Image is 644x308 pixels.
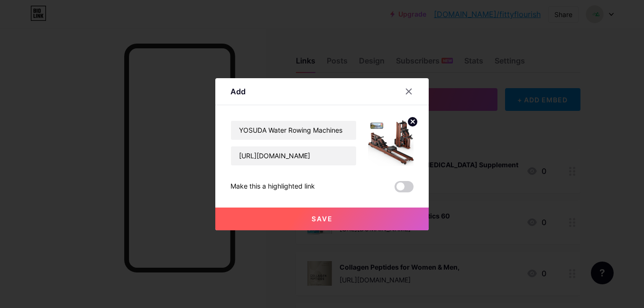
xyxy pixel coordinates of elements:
[231,121,356,140] input: Title
[230,181,315,192] div: Make this a highlighted link
[312,215,333,223] span: Save
[368,120,414,166] img: link_thumbnail
[231,146,356,165] input: URL
[215,208,429,230] button: Save
[230,86,246,97] div: Add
